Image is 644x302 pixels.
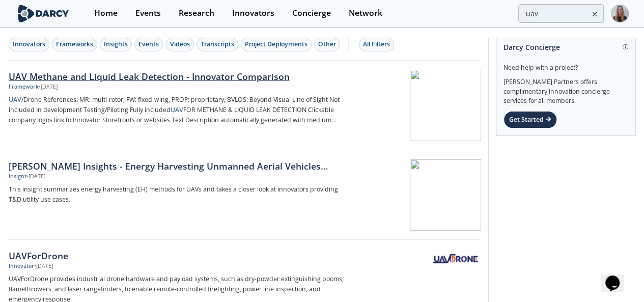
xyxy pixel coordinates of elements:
img: Profile [611,5,629,22]
button: Videos [166,38,194,51]
div: Transcripts [201,40,234,49]
div: UAV Methane and Liquid Leak Detection - Innovator Comparison [9,70,346,83]
div: Events [138,40,159,49]
div: Insight [9,173,26,181]
button: Transcripts [197,38,238,51]
div: Concierge [292,9,331,17]
div: Frameworks [56,40,93,49]
img: UAVForDrone [429,251,479,265]
div: Videos [170,40,190,49]
div: Project Deployments [245,40,307,49]
div: Insights [104,40,128,49]
button: All Filters [359,38,394,51]
div: • [DATE] [34,262,53,270]
div: Research [179,9,214,17]
img: logo-wide.svg [16,5,71,22]
div: [PERSON_NAME] Insights - Energy Harvesting Unmanned Aerial Vehicles (UAV) [9,159,346,173]
div: Network [349,9,382,17]
button: Insights [100,38,132,51]
div: UAVForDrone [9,249,346,262]
input: Advanced Search [518,4,604,23]
div: Get Started [503,111,557,128]
div: Framework [9,83,39,91]
div: Events [135,9,161,17]
p: /Drone References: MR: multi-rotor, FW: fixed-wing, PROP: proprietary, BVLOS: Beyond Visual Line ... [9,95,346,125]
div: Need help with a project? [503,56,628,72]
div: Darcy Concierge [503,38,628,56]
div: [PERSON_NAME] Partners offers complimentary innovation concierge services for all members. [503,72,628,106]
button: Project Deployments [241,38,312,51]
div: Other [318,40,336,49]
button: Other [314,38,340,51]
img: information.svg [623,44,628,50]
p: This insight summarizes energy harvesting (EH) methods for UAVs and takes a closer look at innova... [9,184,346,205]
div: • [DATE] [26,173,45,181]
button: Events [134,38,163,51]
div: Innovators [232,9,274,17]
strong: UAV [171,105,183,114]
a: [PERSON_NAME] Insights - Energy Harvesting Unmanned Aerial Vehicles (UAV) Insight •[DATE] This in... [9,150,481,240]
div: Innovator [9,262,34,270]
div: • [DATE] [39,83,58,91]
div: Innovators [13,40,45,49]
button: Frameworks [52,38,97,51]
strong: UAV [9,95,21,104]
button: Innovators [9,38,49,51]
div: Home [94,9,118,17]
a: UAV Methane and Liquid Leak Detection - Innovator Comparison Framework •[DATE] UAV/Drone Referenc... [9,61,481,150]
iframe: chat widget [601,261,634,292]
div: All Filters [363,40,390,49]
